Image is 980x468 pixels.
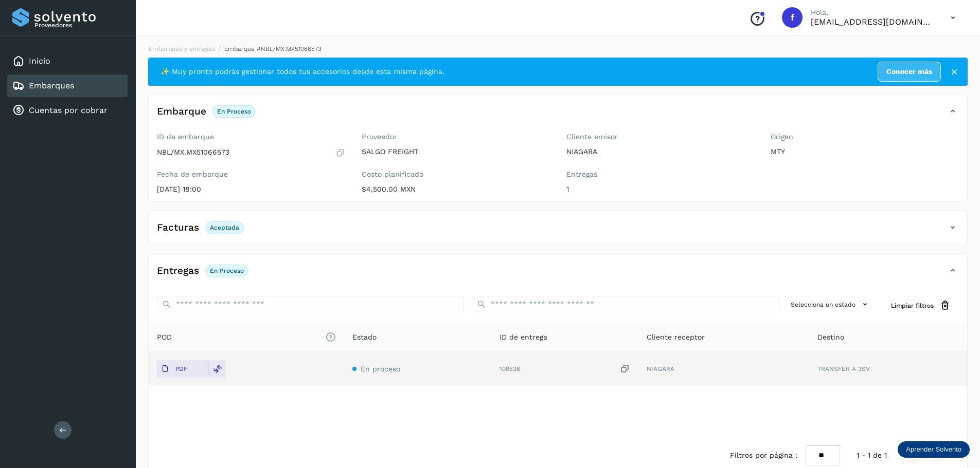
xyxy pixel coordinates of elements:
h4: Entregas [157,265,199,277]
span: Filtros por página : [730,450,797,461]
label: Fecha de embarque [157,170,345,179]
a: Conocer más [878,62,941,82]
h4: Embarque [157,106,206,118]
span: ✨ Muy pronto podrás gestionar todos tus accesorios desde esta misma página. [161,66,444,77]
a: Embarques y entregas [149,45,215,52]
p: Aceptada [210,224,239,231]
nav: breadcrumb [148,44,968,53]
div: EntregasEn proceso [149,262,967,288]
span: Limpiar filtros [891,301,934,310]
p: MTY [771,147,959,156]
p: En proceso [210,267,244,274]
span: POD [157,332,336,343]
button: PDF [157,360,208,378]
div: Reemplazar POD [208,360,226,378]
span: Cliente receptor [647,332,705,343]
p: Proveedores [34,22,123,29]
span: 1 - 1 de 1 [857,450,887,461]
button: Selecciona un estado [787,296,875,313]
p: Hola, [811,8,934,17]
label: ID de embarque [157,133,345,141]
a: Embarques [29,81,74,90]
span: Embarque #NBL/MX.MX51066573 [224,45,322,52]
label: Costo planificado [362,170,550,179]
a: Cuentas por cobrar [29,105,108,115]
button: Limpiar filtros [883,296,959,315]
p: En proceso [217,108,251,115]
label: Proveedor [362,133,550,141]
p: $4,500.00 MXN [362,185,550,194]
div: Embarques [7,74,128,97]
p: facturacion@salgofreight.com [811,17,934,27]
label: Origen [771,133,959,141]
p: NBL/MX.MX51066573 [157,148,229,157]
p: [DATE] 18:00 [157,185,345,194]
p: 1 [566,185,755,194]
span: Estado [352,332,377,343]
p: PDF [175,365,187,372]
div: Aprender Solvento [898,441,970,458]
p: SALGO FREIGHT [362,147,550,156]
td: TRANSFER A 3SV [809,352,967,386]
div: Cuentas por cobrar [7,99,128,122]
a: Inicio [29,56,50,66]
td: NIAGARA [638,352,809,386]
p: NIAGARA [566,147,755,156]
div: EmbarqueEn proceso [149,103,967,128]
span: En proceso [361,365,400,373]
div: FacturasAceptada [149,219,967,245]
span: Destino [817,332,844,343]
p: Aprender Solvento [906,445,961,454]
div: Inicio [7,50,128,72]
label: Entregas [566,170,755,179]
h4: Facturas [157,222,199,234]
span: ID de entrega [500,332,547,343]
label: Cliente emisor [566,133,755,141]
div: 108536 [500,364,630,375]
